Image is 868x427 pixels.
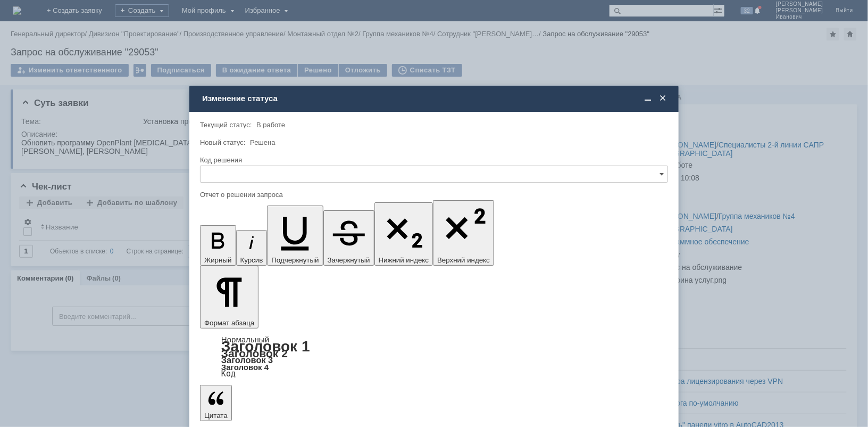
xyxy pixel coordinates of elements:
[267,206,323,266] button: Подчеркнутый
[379,256,429,264] span: Нижний индекс
[200,138,246,146] label: Новый статус:
[221,363,269,372] a: Заголовок 4
[200,191,666,198] div: Отчет о решении запроса
[642,94,653,103] span: Свернуть (Ctrl + M)
[236,230,268,266] button: Курсив
[200,157,666,163] div: Код решения
[250,138,275,146] span: Решена
[271,256,319,264] span: Подчеркнутый
[221,347,288,359] a: Заголовок 2
[437,256,490,264] span: Верхний индекс
[256,121,285,129] span: В работе
[657,94,668,103] span: Закрыть
[204,412,228,420] span: Цитата
[221,355,273,365] a: Заголовок 3
[200,225,236,266] button: Жирный
[204,319,254,327] span: Формат абзаца
[221,369,236,379] a: Код
[202,94,668,103] div: Изменение статуса
[433,200,494,266] button: Верхний индекс
[200,121,252,129] label: Текущий статус:
[328,256,370,264] span: Зачеркнутый
[221,338,310,355] a: Заголовок 1
[200,266,258,329] button: Формат абзаца
[221,335,269,344] a: Нормальный
[204,256,232,264] span: Жирный
[200,336,668,377] div: Формат абзаца
[240,256,263,264] span: Курсив
[200,385,232,421] button: Цитата
[323,210,374,266] button: Зачеркнутый
[374,202,433,266] button: Нижний индекс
